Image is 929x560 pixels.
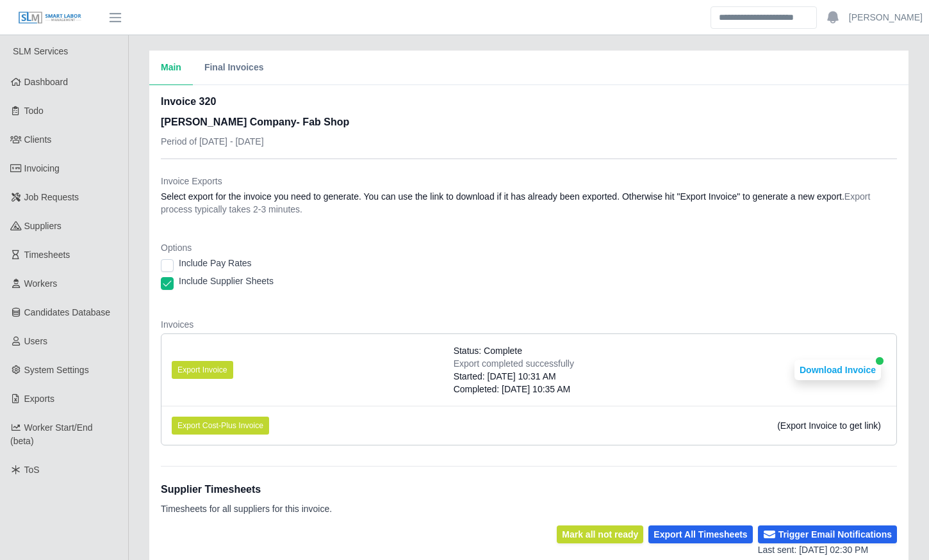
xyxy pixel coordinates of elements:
div: Export completed successfully [454,357,574,370]
button: Trigger Email Notifications [758,525,897,543]
h1: Supplier Timesheets [161,482,332,497]
label: Include Pay Rates [179,257,252,269]
h2: Invoice 320 [161,94,349,109]
span: Job Requests [24,192,79,202]
button: Export Invoice [172,361,233,379]
span: Dashboard [24,77,69,87]
p: Timesheets for all suppliers for this invoice. [161,502,332,515]
span: (Export Invoice to get link) [777,420,881,431]
span: Suppliers [24,221,62,231]
span: Exports [24,394,54,404]
a: Download Invoice [794,365,881,375]
span: Worker Start/End (beta) [10,422,93,446]
button: Mark all not ready [557,525,643,543]
dt: Invoice Exports [161,175,897,188]
span: Workers [24,278,58,289]
h3: [PERSON_NAME] Company- Fab Shop [161,115,349,130]
button: Export All Timesheets [648,525,752,543]
dt: Options [161,241,897,254]
span: System Settings [24,365,89,375]
input: Search [711,6,817,29]
img: SLM Logo [18,11,82,25]
span: Candidates Database [24,307,111,317]
label: Include Supplier Sheets [179,275,274,287]
div: Completed: [DATE] 10:35 AM [454,383,574,396]
button: Download Invoice [794,360,881,380]
span: ToS [24,465,40,475]
span: Timesheets [24,250,70,260]
span: Todo [24,106,44,116]
div: Started: [DATE] 10:31 AM [454,370,574,383]
dd: Select export for the invoice you need to generate. You can use the link to download if it has al... [161,190,897,216]
span: Status: Complete [454,344,522,357]
div: Last sent: [DATE] 02:30 PM [758,543,897,557]
p: Period of [DATE] - [DATE] [161,135,349,148]
dt: Invoices [161,318,897,331]
span: Invoicing [24,163,60,173]
button: Main [149,51,193,85]
button: Export Cost-Plus Invoice [172,417,269,435]
span: SLM Services [13,46,68,56]
span: Clients [24,134,52,145]
a: [PERSON_NAME] [849,11,923,24]
button: Final Invoices [193,51,275,85]
span: Users [24,336,48,346]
